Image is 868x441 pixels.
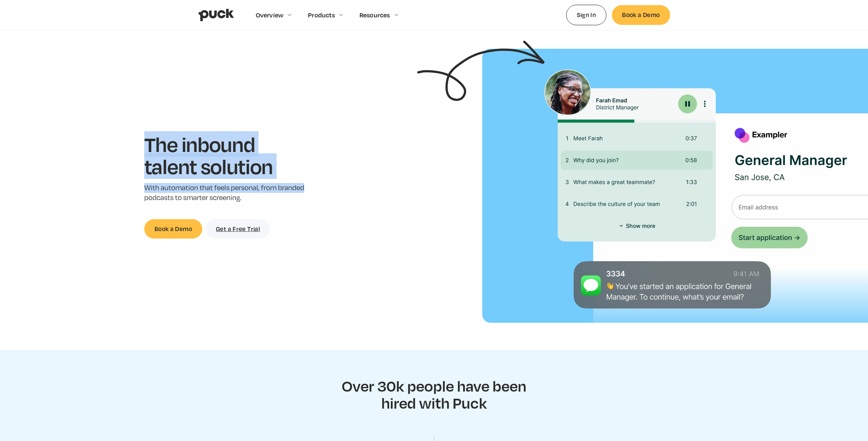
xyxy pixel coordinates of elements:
[308,11,335,19] div: Products
[206,219,270,239] a: Get a Free Trial
[144,183,306,203] p: With automation that feels personal, from branded podcasts to smarter screening.
[612,5,670,25] a: Book a Demo
[256,11,284,19] div: Overview
[144,219,202,239] a: Book a Demo
[359,11,390,19] div: Resources
[334,377,535,411] h2: Over 30k people have been hired with Puck
[566,5,607,25] a: Sign In
[144,133,306,178] h1: The inbound talent solution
